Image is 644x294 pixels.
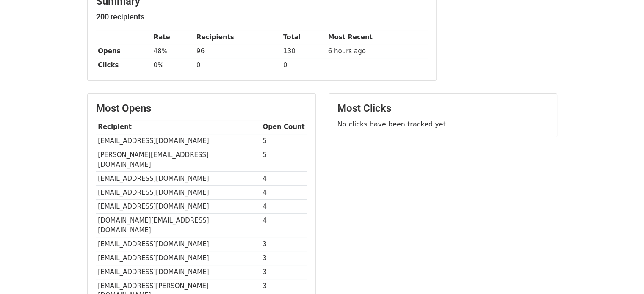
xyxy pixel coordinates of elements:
td: 3 [261,237,307,251]
td: [EMAIL_ADDRESS][DOMAIN_NAME] [96,200,261,214]
td: [EMAIL_ADDRESS][DOMAIN_NAME] [96,237,261,251]
th: Rate [152,30,195,44]
th: Most Recent [326,30,428,44]
td: 5 [261,134,307,148]
th: Recipient [96,120,261,134]
th: Total [281,30,326,44]
td: 4 [261,200,307,214]
iframe: Chat Widget [602,253,644,294]
th: Open Count [261,120,307,134]
td: 3 [261,251,307,265]
div: Widget de chat [602,253,644,294]
td: [EMAIL_ADDRESS][DOMAIN_NAME] [96,186,261,200]
td: 0% [152,58,195,72]
td: [PERSON_NAME][EMAIL_ADDRESS][DOMAIN_NAME] [96,148,261,172]
td: 3 [261,265,307,279]
h3: Most Opens [96,102,307,115]
td: 0 [281,58,326,72]
td: 4 [261,214,307,237]
th: Opens [96,44,152,58]
td: 96 [194,44,281,58]
td: [EMAIL_ADDRESS][DOMAIN_NAME] [96,265,261,279]
td: 6 hours ago [326,44,428,58]
td: [EMAIL_ADDRESS][DOMAIN_NAME] [96,171,261,185]
th: Clicks [96,58,152,72]
td: 0 [194,58,281,72]
td: 4 [261,186,307,200]
td: [EMAIL_ADDRESS][DOMAIN_NAME] [96,251,261,265]
td: 130 [281,44,326,58]
td: [DOMAIN_NAME][EMAIL_ADDRESS][DOMAIN_NAME] [96,214,261,237]
td: 48% [152,44,195,58]
td: 5 [261,148,307,172]
p: No clicks have been tracked yet. [337,120,548,129]
td: [EMAIL_ADDRESS][DOMAIN_NAME] [96,134,261,148]
th: Recipients [194,30,281,44]
h3: Most Clicks [337,102,548,115]
td: 4 [261,171,307,185]
h5: 200 recipients [96,12,428,22]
